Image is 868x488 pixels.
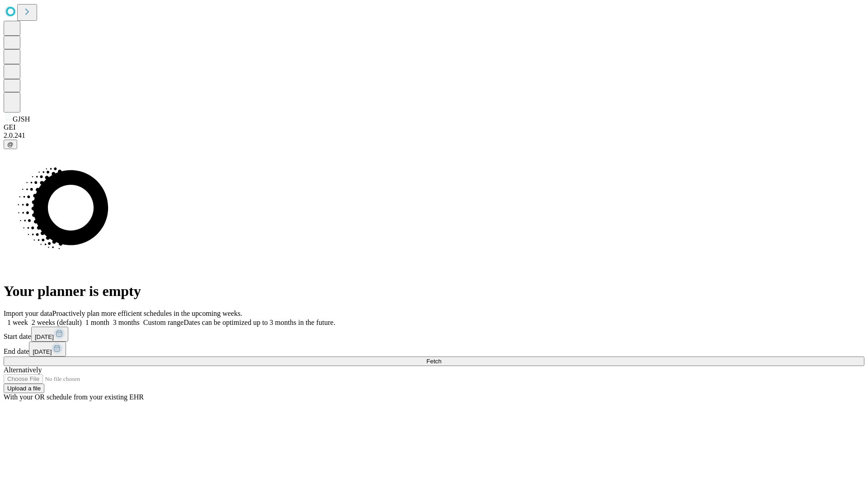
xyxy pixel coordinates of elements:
span: 3 months [113,319,140,326]
button: @ [4,140,17,149]
span: 1 month [85,319,109,326]
span: 1 week [7,319,28,326]
span: [DATE] [33,348,52,355]
span: With your OR schedule from your existing EHR [4,393,144,401]
button: [DATE] [31,327,68,342]
span: GJSH [13,115,30,123]
button: [DATE] [29,342,66,357]
span: Proactively plan more efficient schedules in the upcoming weeks. [52,310,242,317]
div: GEI [4,123,864,131]
div: End date [4,342,864,357]
div: 2.0.241 [4,131,864,140]
span: 2 weeks (default) [32,319,82,326]
h1: Your planner is empty [4,283,864,300]
div: Start date [4,327,864,342]
span: Custom range [143,319,184,326]
span: Import your data [4,310,52,317]
span: @ [7,141,14,148]
span: Alternatively [4,366,42,374]
span: Fetch [426,358,441,365]
span: Dates can be optimized up to 3 months in the future. [184,319,335,326]
button: Fetch [4,357,864,366]
button: Upload a file [4,384,44,393]
span: [DATE] [35,333,54,340]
